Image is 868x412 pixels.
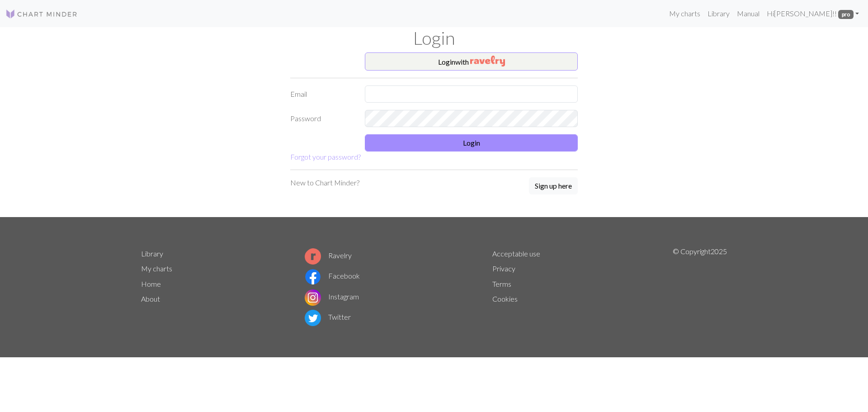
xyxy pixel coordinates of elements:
a: Library [141,249,163,258]
a: Cookies [492,294,518,303]
img: Ravelry [470,56,505,66]
label: Email [285,85,359,103]
a: Twitter [305,313,351,321]
a: Instagram [305,292,359,301]
img: Twitter logo [305,310,321,326]
label: Password [285,110,359,127]
a: Forgot your password? [290,152,361,161]
p: New to Chart Minder? [290,177,359,188]
button: Loginwith [365,52,578,71]
button: Sign up here [529,177,578,194]
img: Instagram logo [305,289,321,306]
a: Home [141,279,161,288]
a: Facebook [305,271,360,280]
p: © Copyright 2025 [673,246,727,328]
img: Logo [5,9,78,19]
a: Sign up here [529,177,578,195]
img: Facebook logo [305,269,321,285]
a: Library [704,5,733,23]
a: My charts [141,264,172,273]
span: pro [838,10,854,19]
a: Hi[PERSON_NAME]!! pro [763,5,863,23]
h1: Login [136,27,732,49]
a: Terms [492,279,511,288]
a: My charts [665,5,704,23]
a: Acceptable use [492,249,540,258]
img: Ravelry logo [305,248,321,265]
a: Privacy [492,264,515,273]
button: Login [365,134,578,152]
a: Manual [733,5,763,23]
a: About [141,294,160,303]
a: Ravelry [305,251,352,260]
